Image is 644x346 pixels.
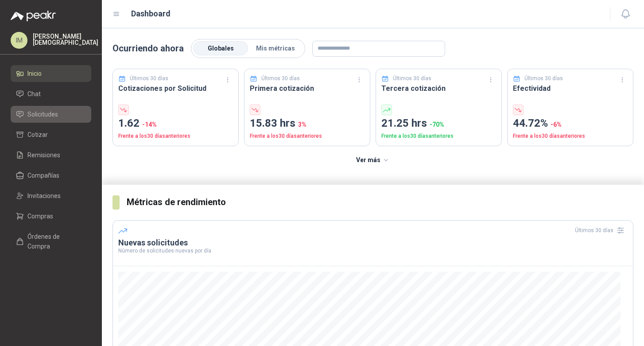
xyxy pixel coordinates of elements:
a: Invitaciones [11,187,91,204]
p: Últimos 30 días [130,74,168,83]
span: Remisiones [27,150,60,160]
p: Frente a los 30 días anteriores [118,132,233,140]
a: Inicio [11,65,91,82]
span: Globales [208,45,234,52]
h3: Métricas de rendimiento [127,195,633,209]
p: Frente a los 30 días anteriores [381,132,496,140]
p: 1.62 [118,115,233,132]
p: Últimos 30 días [524,74,563,83]
h3: Cotizaciones por Solicitud [118,83,233,94]
a: Remisiones [11,147,91,163]
span: Chat [27,89,41,99]
div: IM [11,32,27,49]
span: Compañías [27,171,59,180]
h3: Nuevas solicitudes [118,237,628,248]
a: Solicitudes [11,106,91,123]
a: Cotizar [11,126,91,143]
span: -70 % [430,121,444,128]
h1: Dashboard [131,8,171,20]
a: Compañías [11,167,91,184]
h3: Tercera cotización [381,83,496,94]
span: Invitaciones [27,191,61,201]
img: Logo peakr [11,11,56,21]
span: Órdenes de Compra [27,232,83,251]
p: Últimos 30 días [261,74,300,83]
span: Mis métricas [256,45,295,52]
span: -14 % [142,121,157,128]
span: -6 % [551,121,562,128]
p: Ocurriendo ahora [113,42,184,55]
p: 15.83 hrs [250,115,365,132]
button: Ver más [351,152,395,169]
span: 3 % [298,121,306,128]
div: Últimos 30 días [575,223,628,237]
span: Inicio [27,69,42,78]
span: Compras [27,211,53,221]
p: [PERSON_NAME] [DEMOGRAPHIC_DATA] [33,33,98,46]
p: 44.72% [513,115,628,132]
span: Cotizar [27,130,48,140]
a: Compras [11,208,91,225]
h3: Efectividad [513,83,628,94]
a: Órdenes de Compra [11,228,91,255]
p: Número de solicitudes nuevas por día [118,248,628,253]
span: Solicitudes [27,109,58,119]
a: Chat [11,86,91,102]
p: Frente a los 30 días anteriores [250,132,365,140]
p: Últimos 30 días [393,74,431,83]
p: Frente a los 30 días anteriores [513,132,628,140]
h3: Primera cotización [250,83,365,94]
p: 21.25 hrs [381,115,496,132]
